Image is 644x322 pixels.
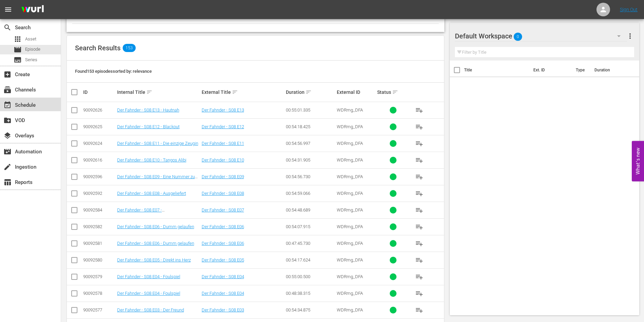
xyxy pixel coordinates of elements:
[415,273,423,281] span: playlist_add
[464,61,529,80] th: Title
[117,274,180,279] a: Der Fahnder - S08 E04 - Foulspiel
[83,107,115,113] div: 90092626
[620,7,638,12] a: Sign Out
[411,185,427,202] button: playlist_add
[202,274,244,279] a: Der Fahnder - S08 E04
[83,157,115,163] div: 90092616
[83,207,115,213] div: 90092584
[415,156,423,164] span: playlist_add
[117,191,186,196] a: Der Fahnder - S08 E08 - Ausgeliefert
[3,178,12,186] span: Reports
[14,46,22,54] span: Episode
[286,157,334,163] div: 00:54:31.905
[14,35,22,43] span: Asset
[202,307,244,312] a: Der Fahnder - S08 E03
[286,307,334,312] div: 00:54:34.875
[337,207,363,213] span: WDRmg_DFA
[75,44,121,52] span: Search Results
[337,257,363,262] span: WDRmg_DFA
[83,141,115,146] div: 90092624
[202,191,244,196] a: Der Fahnder - S08 E08
[25,46,40,53] span: Episode
[337,291,363,296] span: WDRmg_DFA
[83,291,115,296] div: 90092578
[232,89,238,95] span: sort
[337,191,363,196] span: WDRmg_DFA
[83,224,115,229] div: 90092582
[117,307,184,312] a: Der Fahnder - S08 E03 - Der Freund
[202,88,284,96] div: External Title
[286,291,334,296] div: 00:48:38.315
[286,141,334,146] div: 00:54:56.997
[411,235,427,252] button: playlist_add
[415,173,423,181] span: playlist_add
[117,257,191,262] a: Der Fahnder - S08 E05 - Direkt ins Herz
[415,289,423,298] span: playlist_add
[117,141,198,146] a: Der Fahnder - S08 E11 - Die einzige Zeugin
[411,152,427,168] button: playlist_add
[632,141,644,181] button: Open Feedback Widget
[117,157,186,163] a: Der Fahnder - S08 E10 - Tangos Alibi
[117,107,179,113] a: Der Fahnder - S08 E13 - Hautnah
[514,30,522,44] span: 0
[117,88,200,96] div: Internal Title
[3,70,12,79] span: Create
[337,174,363,179] span: WDRmg_DFA
[415,256,423,264] span: playlist_add
[626,28,634,44] button: more_vert
[286,241,334,246] div: 00:47:45.730
[3,101,12,109] span: Schedule
[286,274,334,279] div: 00:55:00.500
[572,61,590,80] th: Type
[3,116,12,124] span: VOD
[3,23,12,32] span: Search
[202,241,244,246] a: Der Fahnder - S08 E06
[415,123,423,131] span: playlist_add
[83,191,115,196] div: 90092592
[3,86,12,94] span: Channels
[286,174,334,179] div: 00:54:56.730
[626,32,634,40] span: more_vert
[25,56,37,63] span: Series
[3,148,12,156] span: Automation
[377,88,409,96] div: Status
[83,257,115,262] div: 90092580
[337,224,363,229] span: WDRmg_DFA
[202,257,244,262] a: Der Fahnder - S08 E05
[117,174,198,184] a: Der Fahnder - S08 E09 - Eine Nummer zu groß
[16,2,49,18] img: ans4CAIJ8jUAAAAAAAAAAAAAAAAAAAAAAAAgQb4GAAAAAAAAAAAAAAAAAAAAAAAAJMjXAAAAAAAAAAAAAAAAAAAAAAAAgAT5G...
[337,89,375,95] div: External ID
[83,124,115,129] div: 90092625
[286,88,334,96] div: Duration
[590,61,631,80] th: Duration
[286,124,334,129] div: 00:54:18.425
[3,132,12,140] span: Overlays
[529,61,572,80] th: Ext. ID
[337,307,363,312] span: WDRmg_DFA
[286,224,334,229] div: 00:54:07.915
[411,202,427,218] button: playlist_add
[202,157,244,163] a: Der Fahnder - S08 E10
[286,257,334,262] div: 00:54:17.624
[415,189,423,198] span: playlist_add
[117,291,180,296] a: Der Fahnder - S08 E04 - Foulspiel
[411,119,427,135] button: playlist_add
[202,107,244,113] a: Der Fahnder - S08 E13
[337,274,363,279] span: WDRmg_DFA
[4,5,12,14] span: menu
[146,89,152,95] span: sort
[415,139,423,148] span: playlist_add
[415,206,423,214] span: playlist_add
[415,106,423,114] span: playlist_add
[411,169,427,185] button: playlist_add
[25,36,36,43] span: Asset
[202,291,244,296] a: Der Fahnder - S08 E04
[83,274,115,279] div: 90092579
[202,224,244,229] a: Der Fahnder - S08 E06
[286,207,334,213] div: 00:54:48.689
[337,124,363,129] span: WDRmg_DFA
[411,302,427,318] button: playlist_add
[202,174,244,179] a: Der Fahnder - S08 E09
[123,44,135,52] span: 153
[411,219,427,235] button: playlist_add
